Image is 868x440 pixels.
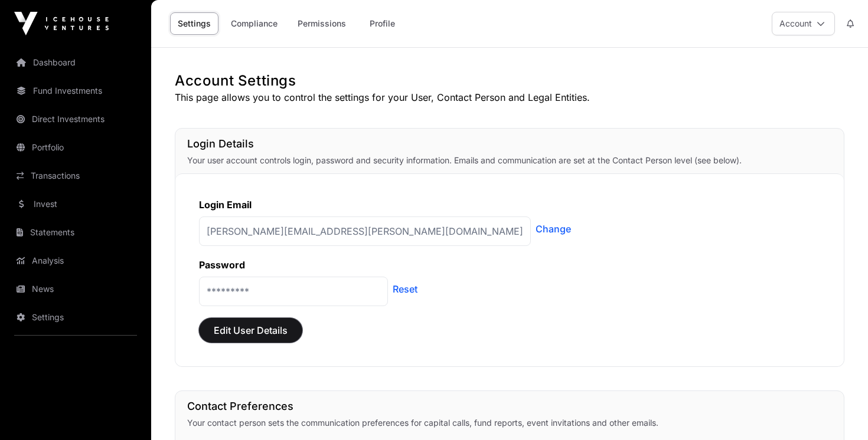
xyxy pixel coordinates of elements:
[9,50,142,75] a: Dashboard
[290,12,354,35] a: Permissions
[9,219,142,245] a: Statements
[772,12,835,35] button: Account
[199,318,302,343] button: Edit User Details
[9,134,142,160] a: Portfolio
[809,383,868,440] iframe: Chat Widget
[14,12,109,35] img: Icehouse Ventures Logo
[9,276,142,302] a: News
[9,248,142,274] a: Analysis
[199,199,252,211] label: Login Email
[9,163,142,189] a: Transactions
[187,417,832,429] p: Your contact person sets the communication preferences for capital calls, fund reports, event inv...
[214,323,288,337] span: Edit User Details
[199,259,245,271] label: Password
[9,304,142,330] a: Settings
[170,12,218,35] a: Settings
[187,136,832,152] h1: Login Details
[9,78,142,104] a: Fund Investments
[9,106,142,132] a: Direct Investments
[358,12,406,35] a: Profile
[175,90,844,104] p: This page allows you to control the settings for your User, Contact Person and Legal Entities.
[393,282,417,296] a: Reset
[187,398,832,415] h1: Contact Preferences
[175,71,844,90] h1: Account Settings
[199,216,531,246] p: [PERSON_NAME][EMAIL_ADDRESS][PERSON_NAME][DOMAIN_NAME]
[536,222,571,236] a: Change
[9,191,142,217] a: Invest
[223,12,285,35] a: Compliance
[187,155,832,166] p: Your user account controls login, password and security information. Emails and communication are...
